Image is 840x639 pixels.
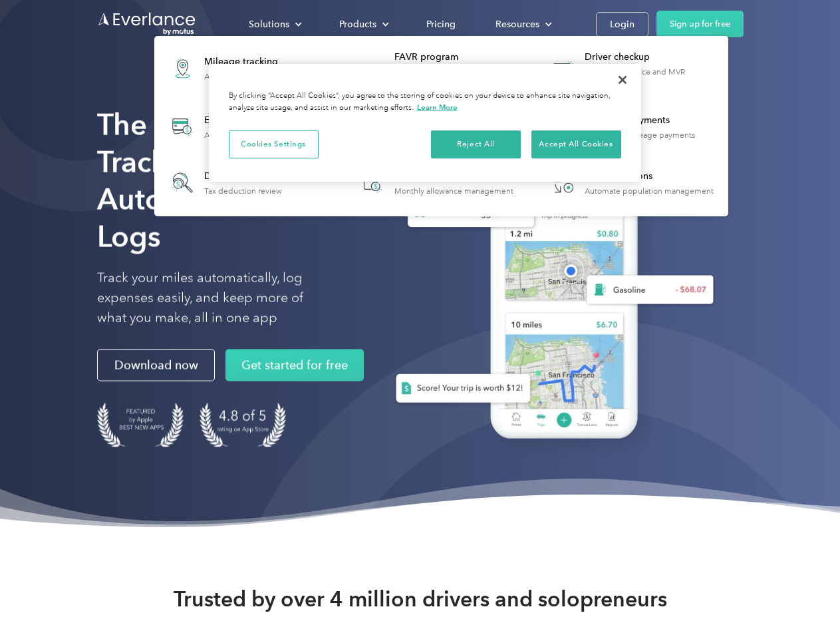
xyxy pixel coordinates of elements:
button: Reject All [431,130,521,158]
div: FAVR program [394,51,531,64]
div: Products [326,13,400,36]
p: Track your miles automatically, log expenses easily, and keep more of what you make, all in one app [97,268,335,328]
a: FAVR programFixed & Variable Rate reimbursement design & management [351,44,531,93]
img: Badge for Featured by Apple Best New Apps [97,403,184,447]
div: Driver checkup [585,51,721,64]
a: HR IntegrationsAutomate population management [541,161,720,204]
a: Login [596,12,648,37]
button: Accept All Cookies [531,130,621,158]
div: Automatic transaction logs [204,130,300,140]
div: Tax deduction review [204,186,282,196]
div: Mileage tracking [204,55,291,69]
a: More information about your privacy, opens in a new tab [417,103,458,112]
nav: Products [154,36,728,216]
div: Resources [495,16,539,33]
button: Cookies Settings [229,130,319,158]
div: Deduction finder [204,170,282,183]
a: Sign up for free [656,11,744,37]
a: Driver checkupLicense, insurance and MVR verification [541,44,722,93]
a: Mileage trackingAutomatic mileage logs [161,44,297,93]
div: By clicking “Accept All Cookies”, you agree to the storing of cookies on your device to enhance s... [229,91,621,114]
a: Deduction finderTax deduction review [161,161,289,204]
a: Download now [97,349,215,381]
div: Resources [482,13,563,36]
button: Close [608,65,637,95]
div: Cookie banner [209,64,641,182]
a: Pricing [413,13,469,36]
div: Automatic mileage logs [204,72,291,81]
div: Automate population management [585,186,714,196]
div: Expense tracking [204,114,300,127]
strong: Trusted by over 4 million drivers and solopreneurs [174,586,667,612]
a: Expense trackingAutomatic transaction logs [161,103,307,151]
div: Pricing [426,16,456,33]
a: Accountable planMonthly allowance management [351,161,520,204]
div: License, insurance and MVR verification [585,67,721,86]
div: HR Integrations [585,170,714,183]
a: Go to homepage [97,11,197,37]
a: Get started for free [225,349,364,381]
div: Products [339,16,376,33]
img: Everlance, mileage tracker app, expense tracking app [374,126,724,459]
div: Monthly allowance management [394,186,513,196]
div: Login [610,16,634,33]
div: Solutions [235,13,313,36]
img: 4.9 out of 5 stars on the app store [200,403,286,447]
div: Privacy [209,64,641,182]
div: Solutions [249,16,289,33]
